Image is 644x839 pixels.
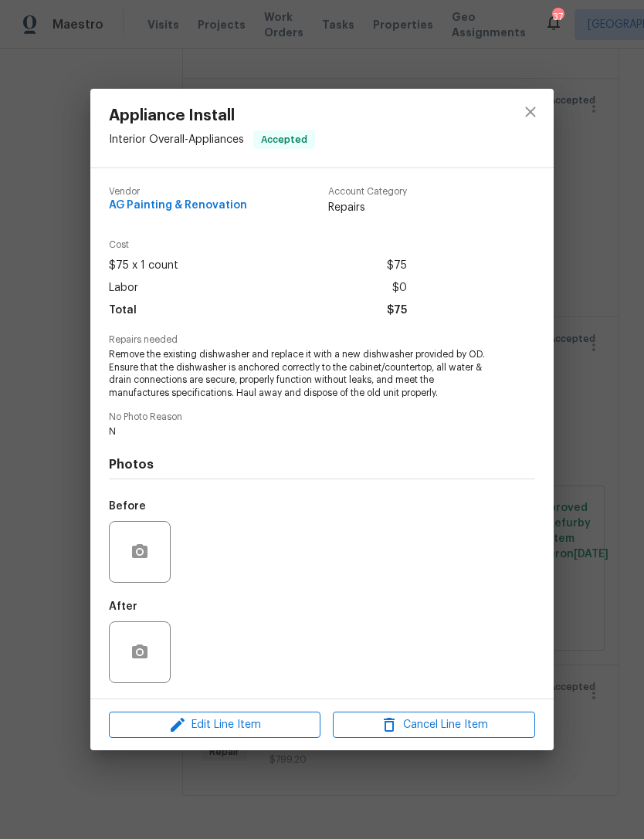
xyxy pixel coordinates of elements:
span: $0 [392,277,407,299]
h4: Photos [109,457,535,472]
span: Vendor [109,187,247,197]
span: $75 [387,299,407,322]
button: Edit Line Item [109,712,320,739]
span: Repairs needed [109,335,535,345]
span: Remove the existing dishwasher and replace it with a new dishwasher provided by OD. Ensure that t... [109,348,493,400]
div: 37 [552,9,563,25]
span: AG Painting & Renovation [109,200,247,211]
span: Labor [109,277,138,299]
span: Interior Overall - Appliances [109,134,244,144]
span: Edit Line Item [114,716,316,735]
h5: After [109,601,137,612]
span: Cost [109,240,407,250]
span: Repairs [328,200,407,215]
span: No Photo Reason [109,412,535,422]
button: Cancel Line Item [333,712,535,739]
span: Account Category [328,187,407,197]
span: $75 [387,255,407,277]
span: Accepted [255,132,314,147]
button: close [512,93,549,130]
span: Total [109,299,137,322]
span: Appliance Install [109,107,315,124]
span: Cancel Line Item [337,716,530,735]
h5: Before [109,501,146,512]
span: N [109,425,493,438]
span: $75 x 1 count [109,255,178,277]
